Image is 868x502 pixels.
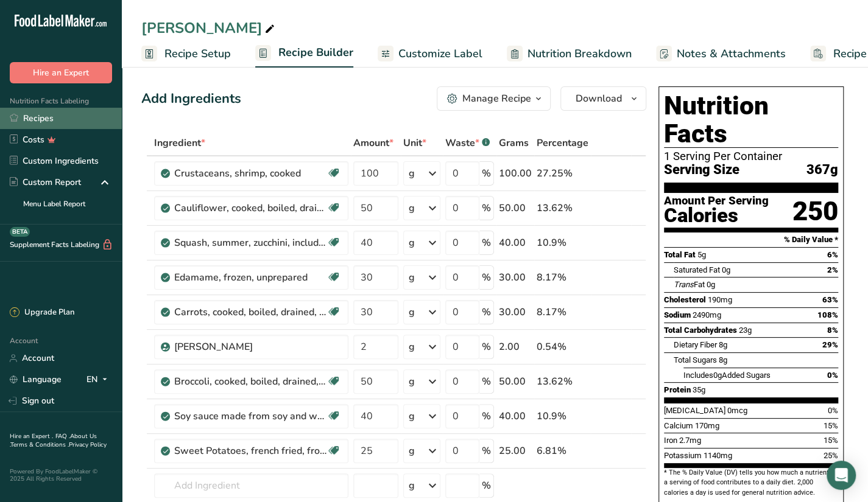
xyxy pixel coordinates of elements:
span: 15% [824,436,838,445]
div: 30.00 [499,270,532,285]
div: BETA [10,227,30,237]
a: FAQ . [55,432,70,441]
a: Nutrition Breakdown [507,40,632,68]
span: Percentage [537,136,588,150]
div: g [409,201,415,215]
span: 8% [827,326,838,335]
div: 50.00 [499,374,532,389]
div: 250 [792,195,838,228]
span: 23g [739,326,752,335]
div: EN [86,372,112,387]
a: Recipe Setup [141,40,231,68]
div: Custom Report [10,176,81,189]
div: g [409,409,415,424]
span: 2490mg [693,310,721,319]
div: [PERSON_NAME] [141,17,277,39]
span: 0% [828,406,838,415]
span: 2.7mg [679,436,701,445]
span: Total Fat [664,250,696,259]
span: Amount [353,136,393,150]
div: g [409,166,415,181]
span: Notes & Attachments [677,46,786,62]
div: 27.25% [537,166,588,181]
span: Customize Label [398,46,482,62]
span: 0% [827,371,838,380]
span: Grams [499,136,529,150]
span: 35g [693,385,705,394]
div: g [409,270,415,285]
span: [MEDICAL_DATA] [664,406,725,415]
span: Calcium [664,421,693,430]
span: 170mg [695,421,719,430]
span: Recipe Setup [164,46,231,62]
div: g [409,235,415,250]
div: Open Intercom Messenger [827,461,856,490]
div: Soy sauce made from soy and wheat (shoyu) [174,409,326,424]
div: Cauliflower, cooked, boiled, drained, without salt [174,201,326,215]
div: Add Ingredients [141,89,241,109]
div: 13.62% [537,201,588,215]
button: Hire an Expert [10,62,112,83]
div: 50.00 [499,201,532,215]
section: * The % Daily Value (DV) tells you how much a nutrient in a serving of food contributes to a dail... [664,468,838,498]
span: Dietary Fiber [674,340,717,349]
a: Notes & Attachments [656,40,786,68]
div: 100.00 [499,166,532,181]
a: Recipe Builder [255,39,353,68]
button: Manage Recipe [437,86,551,111]
div: 30.00 [499,305,532,319]
a: About Us . [10,432,97,449]
span: 0mcg [727,406,747,415]
a: Customize Label [378,40,482,68]
div: g [409,305,415,319]
span: Cholesterol [664,295,706,304]
div: Calories [664,207,769,225]
h1: Nutrition Facts [664,92,838,148]
div: g [409,340,415,354]
div: Upgrade Plan [10,307,74,319]
div: 13.62% [537,374,588,389]
div: 40.00 [499,235,532,250]
div: 1 Serving Per Container [664,150,838,162]
div: 10.9% [537,409,588,424]
a: Hire an Expert . [10,432,53,441]
span: 0g [713,371,722,380]
section: % Daily Value * [664,232,838,247]
span: 29% [822,340,838,349]
span: 0g [707,280,715,289]
span: 1140mg [704,451,732,460]
div: Powered By FoodLabelMaker © 2025 All Rights Reserved [10,468,112,483]
span: Recipe Builder [278,44,353,61]
span: 8g [719,340,727,349]
span: Iron [664,436,677,445]
span: Sodium [664,310,691,319]
span: 15% [824,421,838,430]
span: 190mg [708,295,732,304]
span: Protein [664,385,691,394]
div: g [409,374,415,389]
div: [PERSON_NAME] [174,340,326,354]
div: 25.00 [499,444,532,458]
span: Nutrition Breakdown [528,46,632,62]
span: Total Carbohydrates [664,326,737,335]
span: Potassium [664,451,702,460]
input: Add Ingredient [154,473,348,498]
button: Download [560,86,646,111]
span: Serving Size [664,162,739,178]
span: Includes Added Sugars [683,371,771,380]
a: Terms & Conditions . [10,441,69,449]
div: 6.81% [537,444,588,458]
div: Broccoli, cooked, boiled, drained, without salt [174,374,326,389]
div: Waste [445,136,490,150]
div: 10.9% [537,235,588,250]
span: 2% [827,265,838,274]
div: Sweet Potatoes, french fried, frozen as packaged, salt added in processing [174,444,326,458]
div: Manage Recipe [462,91,531,106]
i: Trans [674,280,694,289]
div: Carrots, cooked, boiled, drained, without salt [174,305,326,319]
div: 8.17% [537,270,588,285]
span: 25% [824,451,838,460]
div: Squash, summer, zucchini, includes skin, cooked, boiled, drained, with salt [174,235,326,250]
div: 0.54% [537,340,588,354]
span: 8g [719,355,727,364]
